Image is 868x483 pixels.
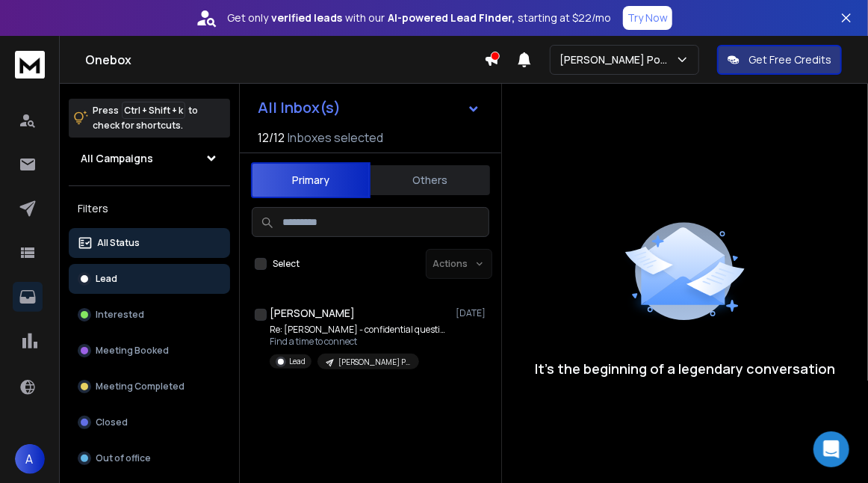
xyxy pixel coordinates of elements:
[97,237,140,249] p: All Status
[623,6,672,30] button: Try Now
[748,52,831,67] p: Get Free Credits
[69,300,230,330] button: Interested
[559,52,675,67] p: [PERSON_NAME] Point
[371,164,490,197] button: Others
[627,10,668,25] p: Try Now
[289,356,306,367] p: Lead
[258,129,285,147] span: 12 / 12
[270,336,449,348] p: Find a time to connect
[270,306,355,321] h1: [PERSON_NAME]
[270,324,449,336] p: Re: [PERSON_NAME] - confidential question
[227,10,611,25] p: Get only with our starting at $22/mo
[69,198,230,219] h3: Filters
[535,358,835,379] p: It’s the beginning of a legendary conversation
[69,443,230,473] button: Out of office
[15,444,45,474] button: A
[15,51,45,79] img: logo
[388,10,515,25] strong: AI-powered Lead Finder,
[69,264,230,294] button: Lead
[93,103,198,133] p: Press to check for shortcuts.
[69,407,230,437] button: Closed
[122,102,185,119] span: Ctrl + Shift + k
[288,129,383,147] h3: Inboxes selected
[273,258,300,270] label: Select
[96,416,128,428] p: Closed
[96,452,151,464] p: Out of office
[96,309,144,321] p: Interested
[69,336,230,366] button: Meeting Booked
[456,307,489,319] p: [DATE]
[69,228,230,258] button: All Status
[85,51,484,69] h1: Onebox
[251,162,371,198] button: Primary
[271,10,342,25] strong: verified leads
[69,372,230,402] button: Meeting Completed
[96,345,169,357] p: Meeting Booked
[96,381,185,393] p: Meeting Completed
[813,431,849,467] div: Open Intercom Messenger
[246,93,492,123] button: All Inbox(s)
[81,151,153,166] h1: All Campaigns
[69,144,230,173] button: All Campaigns
[258,100,341,115] h1: All Inbox(s)
[717,45,842,75] button: Get Free Credits
[96,273,117,285] p: Lead
[338,357,410,368] p: [PERSON_NAME] Point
